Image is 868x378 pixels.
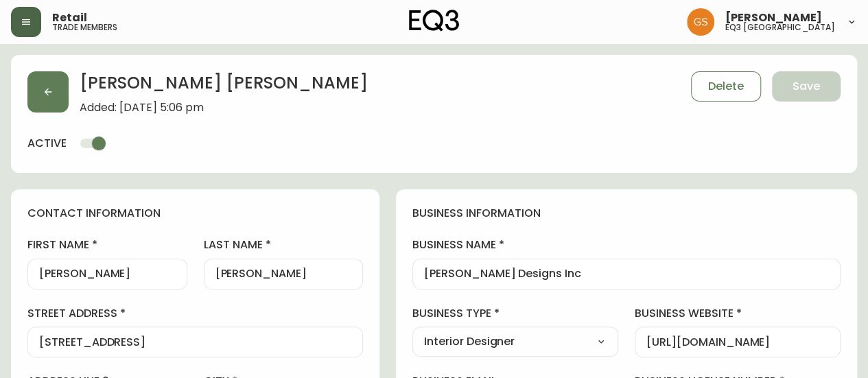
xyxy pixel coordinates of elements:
label: business website [635,306,841,321]
span: [PERSON_NAME] [725,12,822,23]
span: Added: [DATE] 5:06 pm [80,102,368,114]
h5: trade members [52,23,117,32]
label: street address [27,306,363,321]
h5: eq3 [GEOGRAPHIC_DATA] [725,23,835,32]
h2: [PERSON_NAME] [PERSON_NAME] [80,71,368,102]
h4: business information [412,206,841,221]
h4: contact information [27,206,363,221]
img: logo [409,10,460,32]
img: 6b403d9c54a9a0c30f681d41f5fc2571 [687,8,714,36]
label: first name [27,237,187,252]
h4: active [27,136,67,151]
label: last name [204,237,364,252]
input: https://www.designshop.com [646,335,829,349]
button: Delete [691,71,761,102]
label: business type [412,306,618,321]
label: business name [412,237,841,252]
span: Retail [52,12,87,23]
span: Delete [708,79,744,94]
